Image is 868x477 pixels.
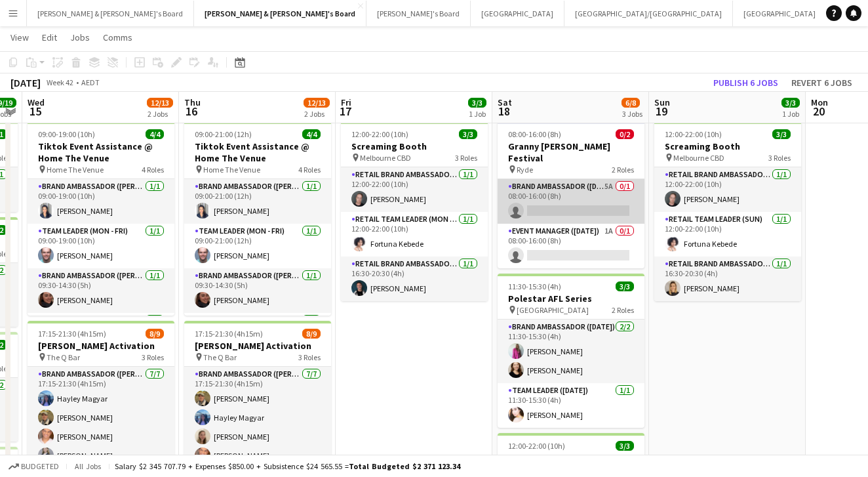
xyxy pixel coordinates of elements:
app-card-role: Brand Ambassador ([DATE])2/211:30-15:30 (4h)[PERSON_NAME][PERSON_NAME] [498,320,644,383]
span: 20 [809,104,828,119]
span: All jobs [72,461,104,471]
span: Home The Venue [47,165,104,175]
app-job-card: 11:30-15:30 (4h)3/3Polestar AFL Series [GEOGRAPHIC_DATA]2 RolesBrand Ambassador ([DATE])2/211:30-... [498,274,644,428]
span: 12:00-22:00 (10h) [351,129,408,139]
span: 19 [652,104,670,119]
app-card-role: RETAIL Brand Ambassador ([DATE])1/116:30-20:30 (4h)[PERSON_NAME] [654,257,801,301]
h3: Granny [PERSON_NAME] Festival [498,140,644,164]
div: 1 Job [782,109,799,119]
span: View [10,31,29,43]
app-card-role: Team Leader (Mon - Fri)1/109:00-21:00 (12h)[PERSON_NAME] [184,224,331,268]
span: 12/13 [147,98,173,108]
button: [PERSON_NAME]'s Board [366,1,471,26]
h3: Screaming Booth [654,140,801,152]
app-card-role: Event Manager ([DATE])1A0/108:00-16:00 (8h) [498,224,644,268]
span: 3/3 [616,281,634,291]
span: Melbourne CBD [673,153,724,163]
span: Fri [341,96,351,108]
span: 12/13 [304,98,330,108]
button: [PERSON_NAME] & [PERSON_NAME]'s Board [194,1,366,26]
app-card-role: Brand Ambassador ([PERSON_NAME])1/109:00-21:00 (12h)[PERSON_NAME] [184,179,331,224]
span: 3 Roles [142,352,164,362]
span: 3/3 [468,98,486,108]
span: Wed [28,96,45,108]
div: 2 Jobs [304,109,329,119]
app-card-role: Team Leader ([DATE])1/111:30-15:30 (4h)[PERSON_NAME] [498,383,644,428]
app-job-card: 09:00-21:00 (12h)4/4Tiktok Event Assistance @ Home The Venue Home The Venue4 RolesBrand Ambassado... [184,121,331,316]
app-card-role: Brand Ambassador ([PERSON_NAME])1/1 [184,313,331,358]
span: 8/9 [146,329,164,339]
button: Publish 6 jobs [708,74,783,91]
button: Budgeted [7,459,61,474]
span: 8/9 [302,329,321,339]
span: 11:30-15:30 (4h) [508,281,561,291]
span: Total Budgeted $2 371 123.34 [349,461,460,471]
app-card-role: Team Leader (Mon - Fri)1/109:00-19:00 (10h)[PERSON_NAME] [28,224,174,268]
div: 12:00-22:00 (10h)3/3Screaming Booth Melbourne CBD3 RolesRETAIL Brand Ambassador (Mon - Fri)1/112:... [341,121,488,301]
span: Edit [42,31,57,43]
span: 12:00-22:00 (10h) [665,129,722,139]
app-card-role: RETAIL Team Leader (Sun)1/112:00-22:00 (10h)Fortuna Kebede [654,212,801,257]
app-card-role: Brand Ambassador ([PERSON_NAME])1/109:30-14:30 (5h)[PERSON_NAME] [28,268,174,313]
span: Melbourne CBD [360,153,411,163]
div: 3 Jobs [622,109,642,119]
app-card-role: RETAIL Brand Ambassador (Mon - Fri)1/112:00-22:00 (10h)[PERSON_NAME] [341,167,488,212]
span: 17 [339,104,351,119]
span: 4/4 [146,129,164,139]
span: 4/4 [302,129,321,139]
span: The Q Bar [203,352,237,362]
div: [DATE] [10,76,41,89]
a: Comms [98,29,138,46]
app-job-card: 09:00-19:00 (10h)4/4Tiktok Event Assistance @ Home The Venue Home The Venue4 RolesBrand Ambassado... [28,121,174,316]
span: 0/2 [616,129,634,139]
div: Salary $2 345 707.79 + Expenses $850.00 + Subsistence $24 565.55 = [115,461,460,471]
h3: Tiktok Event Assistance @ Home The Venue [184,140,331,164]
span: 2 Roles [612,305,634,315]
button: Revert 6 jobs [786,74,858,91]
h3: [PERSON_NAME] Activation [184,340,331,352]
span: The Q Bar [47,352,80,362]
button: [GEOGRAPHIC_DATA]/[GEOGRAPHIC_DATA] [564,1,733,26]
span: 2 Roles [612,165,634,175]
span: Thu [184,96,201,108]
h3: Tiktok Event Assistance @ Home The Venue [28,140,174,164]
span: 3 Roles [298,352,321,362]
h3: Screaming Booth [498,452,644,464]
span: Week 42 [43,77,76,87]
app-job-card: 08:00-16:00 (8h)0/2Granny [PERSON_NAME] Festival Ryde2 RolesBrand Ambassador ([DATE])5A0/108:00-1... [498,121,644,268]
span: Sun [654,96,670,108]
span: 16 [182,104,201,119]
span: 17:15-21:30 (4h15m) [195,329,263,339]
span: Budgeted [21,462,59,471]
button: [GEOGRAPHIC_DATA] [471,1,564,26]
app-job-card: 12:00-22:00 (10h)3/3Screaming Booth Melbourne CBD3 RolesRETAIL Brand Ambassador ([DATE])1/112:00-... [654,121,801,301]
h3: [PERSON_NAME] Activation [28,340,174,352]
app-card-role: RETAIL Brand Ambassador (Mon - Fri)1/116:30-20:30 (4h)[PERSON_NAME] [341,257,488,301]
span: 3/3 [772,129,791,139]
span: 08:00-16:00 (8h) [508,129,561,139]
app-card-role: RETAIL Team Leader (Mon - Fri)1/112:00-22:00 (10h)Fortuna Kebede [341,212,488,257]
app-card-role: Brand Ambassador ([DATE])5A0/108:00-16:00 (8h) [498,179,644,224]
app-card-role: RETAIL Brand Ambassador ([DATE])1/112:00-22:00 (10h)[PERSON_NAME] [654,167,801,212]
button: [GEOGRAPHIC_DATA] [733,1,827,26]
span: Sat [498,96,512,108]
a: Edit [37,29,62,46]
span: 4 Roles [298,165,321,175]
span: 6/8 [621,98,640,108]
a: View [5,29,34,46]
span: Comms [103,31,132,43]
span: 3 Roles [768,153,791,163]
span: 3/3 [781,98,800,108]
span: 3/3 [459,129,477,139]
div: AEDT [81,77,100,87]
span: 17:15-21:30 (4h15m) [38,329,106,339]
span: 18 [496,104,512,119]
span: Home The Venue [203,165,260,175]
app-card-role: Brand Ambassador ([PERSON_NAME])1/1 [28,313,174,358]
span: 09:00-21:00 (12h) [195,129,252,139]
h3: Screaming Booth [341,140,488,152]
